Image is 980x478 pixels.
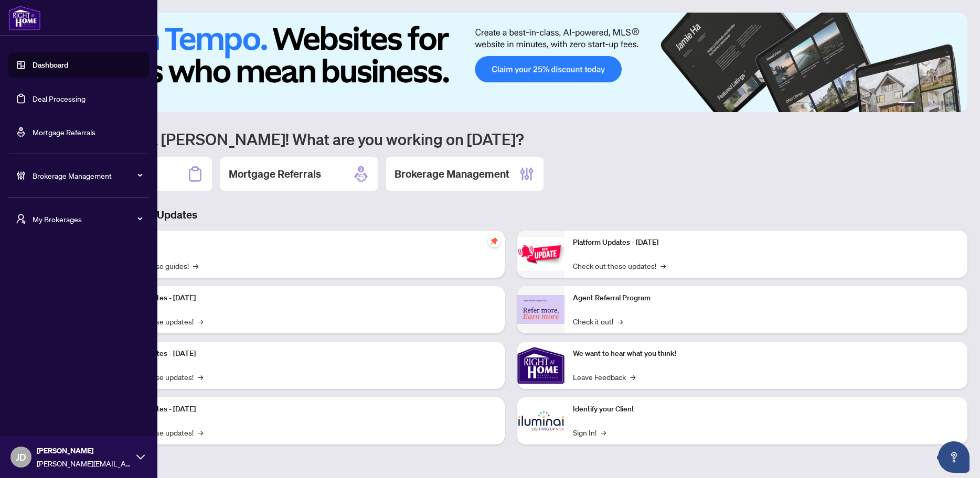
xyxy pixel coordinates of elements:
button: 2 [919,102,923,106]
span: JD [16,450,26,464]
button: 1 [898,102,915,106]
span: Brokerage Management [33,170,142,181]
h2: Mortgage Referrals [229,167,321,181]
button: 6 [953,102,957,106]
a: Dashboard [33,60,68,70]
a: Check out these updates!→ [573,260,666,271]
span: → [198,316,203,327]
h1: Welcome back [PERSON_NAME]! What are you working on [DATE]? [55,129,967,149]
a: Leave Feedback→ [573,371,635,383]
p: We want to hear what you think! [573,348,959,360]
span: pushpin [488,235,500,247]
span: user-switch [16,214,26,224]
a: Mortgage Referrals [33,127,95,137]
p: Platform Updates - [DATE] [110,404,496,415]
a: Sign In!→ [573,427,606,438]
span: → [193,260,198,271]
img: Agent Referral Program [517,295,564,324]
span: My Brokerages [33,213,142,225]
p: Platform Updates - [DATE] [573,237,959,248]
p: Agent Referral Program [573,292,959,304]
img: Platform Updates - June 23, 2025 [517,237,564,270]
button: 3 [928,102,932,106]
span: → [661,260,666,271]
span: → [198,427,203,438]
button: 4 [936,102,940,106]
span: → [617,316,623,327]
a: Check it out!→ [573,316,623,327]
span: → [630,371,635,383]
p: Platform Updates - [DATE] [110,292,496,304]
span: → [198,371,203,383]
span: → [601,427,606,438]
img: We want to hear what you think! [517,342,564,389]
h3: Brokerage & Industry Updates [55,208,967,222]
a: Deal Processing [33,94,86,103]
p: Identify your Client [573,404,959,415]
img: logo [8,5,41,30]
p: Self-Help [110,237,496,248]
img: Slide 0 [55,13,967,112]
span: [PERSON_NAME] [37,445,131,457]
span: [PERSON_NAME][EMAIL_ADDRESS][PERSON_NAME][DOMAIN_NAME] [37,458,131,469]
p: Platform Updates - [DATE] [110,348,496,360]
button: Open asap [938,441,970,473]
img: Identify your Client [517,397,564,444]
button: 5 [944,102,949,106]
h2: Brokerage Management [395,167,509,181]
